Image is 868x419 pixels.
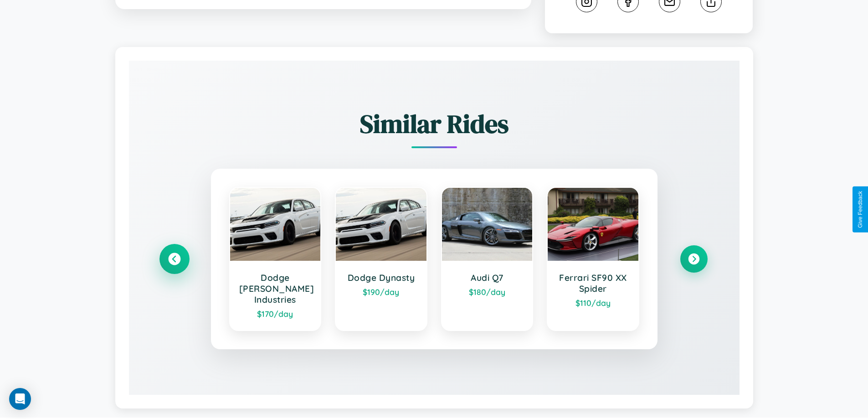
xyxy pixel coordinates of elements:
h3: Dodge Dynasty [345,272,417,283]
h3: Dodge [PERSON_NAME] Industries [239,272,312,305]
h3: Audi Q7 [451,272,524,283]
div: Give Feedback [857,191,863,228]
div: $ 110 /day [557,298,629,308]
h2: Similar Rides [161,106,708,141]
div: $ 190 /day [345,287,417,297]
div: $ 170 /day [239,309,312,319]
a: Dodge [PERSON_NAME] Industries$170/day [229,187,322,331]
div: $ 180 /day [451,287,524,297]
a: Audi Q7$180/day [441,187,534,331]
a: Dodge Dynasty$190/day [335,187,427,331]
h3: Ferrari SF90 XX Spider [557,272,629,294]
div: Open Intercom Messenger [9,388,31,410]
a: Ferrari SF90 XX Spider$110/day [547,187,639,331]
